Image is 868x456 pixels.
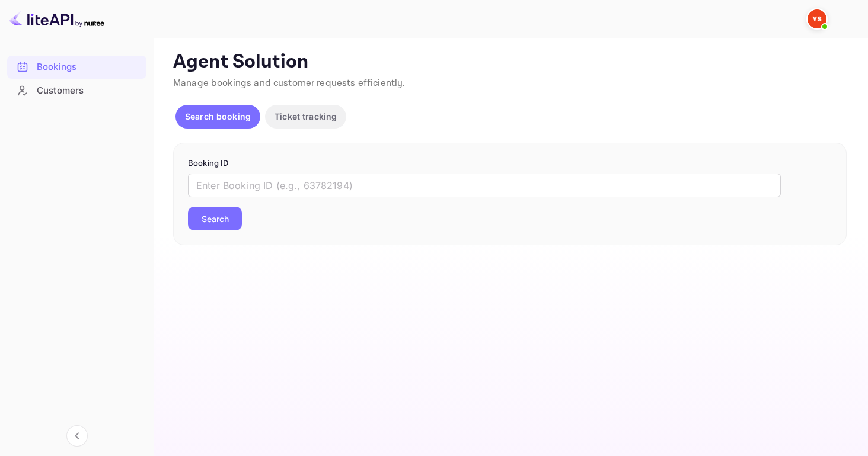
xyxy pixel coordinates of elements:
p: Agent Solution [173,50,847,74]
img: Yandex Support [808,9,826,28]
span: Manage bookings and customer requests efficiently. [173,77,406,89]
img: LiteAPI logo [9,9,104,28]
button: Search [188,207,242,230]
a: Bookings [7,56,146,78]
div: Bookings [7,56,146,79]
p: Ticket tracking [275,110,337,123]
div: Customers [37,84,141,98]
div: Customers [7,79,146,102]
div: Bookings [37,60,141,74]
p: Search booking [185,110,251,123]
p: Booking ID [188,158,832,169]
a: Customers [7,79,146,101]
button: Collapse navigation [66,425,88,447]
input: Enter Booking ID (e.g., 63782194) [188,174,781,197]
